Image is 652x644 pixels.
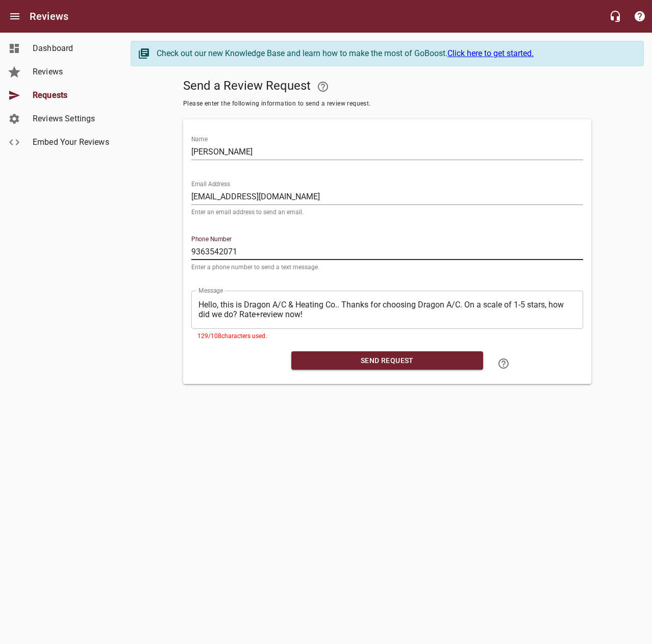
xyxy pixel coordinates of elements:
[311,74,335,99] a: Your Google or Facebook account must be connected to "Send a Review Request"
[491,351,516,376] a: Learn how to "Send a Review Request"
[197,332,267,340] span: 129 / 108 characters used.
[30,8,68,24] h6: Reviews
[33,42,110,55] span: Dashboard
[33,113,110,125] span: Reviews Settings
[191,236,232,242] label: Phone Number
[628,4,652,29] button: Support Portal
[191,209,583,215] p: Enter an email address to send an email.
[299,354,475,367] span: Send Request
[603,4,628,29] button: Live Chat
[3,4,27,29] button: Open drawer
[183,99,591,109] span: Please enter the following information to send a review request.
[291,351,483,370] button: Send Request
[191,136,208,142] label: Name
[183,74,591,99] h5: Send a Review Request
[191,181,230,187] label: Email Address
[33,89,110,101] span: Requests
[33,66,110,78] span: Reviews
[33,136,110,148] span: Embed Your Reviews
[191,264,583,270] p: Enter a phone number to send a text message.
[198,300,576,319] textarea: Hello, this is Dragon A/C & Heating Co.. Thanks for choosing Dragon A/C. On a scale of 1-5 stars,...
[447,48,534,58] a: Click here to get started.
[157,47,633,60] div: Check out our new Knowledge Base and learn how to make the most of GoBoost.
